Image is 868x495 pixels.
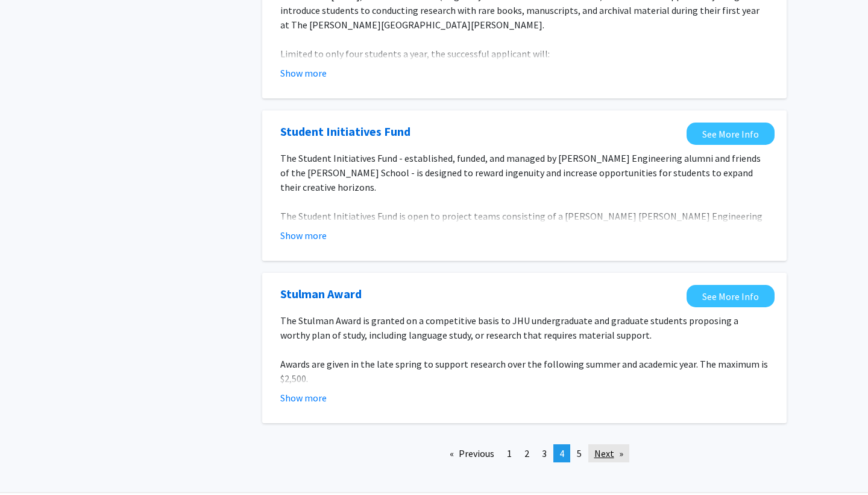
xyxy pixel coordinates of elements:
span: 2 [524,447,529,459]
span: The Stulman Award is granted on a competitive basis to JHU undergraduate and graduate students pr... [280,315,738,341]
p: The Student Initiatives Fund - established, funded, and managed by [PERSON_NAME] Engineering alum... [280,151,769,194]
a: Opens in a new tab [280,285,362,303]
button: Show more [280,391,327,405]
a: Opens in a new tab [280,123,410,141]
span: The Student Initiatives Fund is open to project teams consisting of a [PERSON_NAME] [PERSON_NAME]... [280,210,764,295]
a: Opens in a new tab [687,123,775,145]
ul: Pagination [262,444,787,462]
a: Next page [588,444,629,462]
span: 4 [559,447,564,459]
iframe: Chat [9,441,51,486]
button: Show more [280,66,327,80]
a: Previous page [444,444,500,462]
a: Opens in a new tab [687,285,775,307]
span: 3 [542,447,547,459]
span: 1 [507,447,512,459]
p: Limited to only four students a year, the successful applicant will: [280,46,769,61]
button: Show more [280,228,327,243]
span: 5 [577,447,582,459]
span: Awards are given in the late spring to support research over the following summer and academic ye... [280,358,768,385]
